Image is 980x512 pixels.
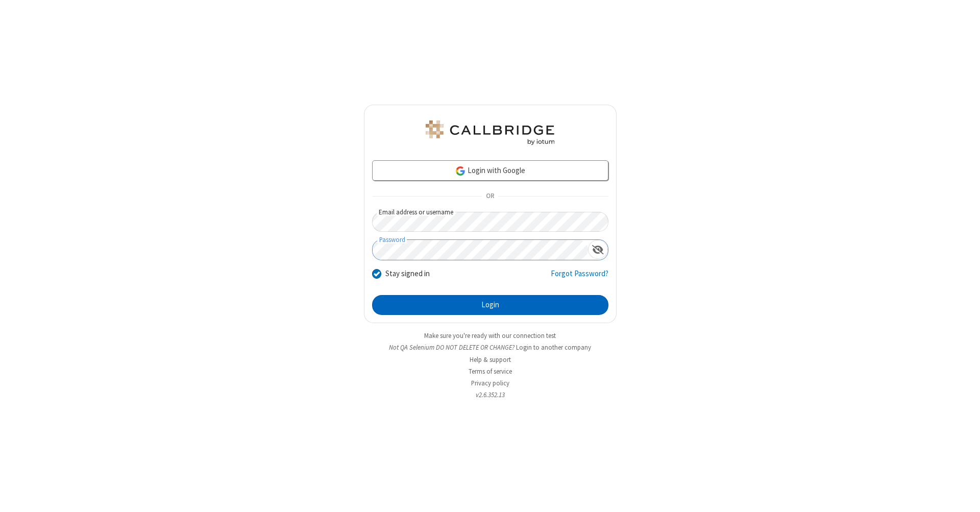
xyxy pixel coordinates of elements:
[424,331,556,340] a: Make sure you're ready with our connection test
[588,240,608,259] div: Show password
[424,120,556,145] img: QA Selenium DO NOT DELETE OR CHANGE
[469,367,512,376] a: Terms of service
[373,240,588,260] input: Password
[551,268,608,287] a: Forgot Password?
[471,379,509,387] a: Privacy policy
[364,343,617,352] li: Not QA Selenium DO NOT DELETE OR CHANGE?
[482,189,498,204] span: OR
[372,295,608,315] button: Login
[455,165,466,177] img: google-icon.png
[372,212,608,232] input: Email address or username
[364,390,617,400] li: v2.6.352.13
[385,268,430,280] label: Stay signed in
[372,160,608,181] a: Login with Google
[516,343,591,352] button: Login to another company
[470,355,511,364] a: Help & support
